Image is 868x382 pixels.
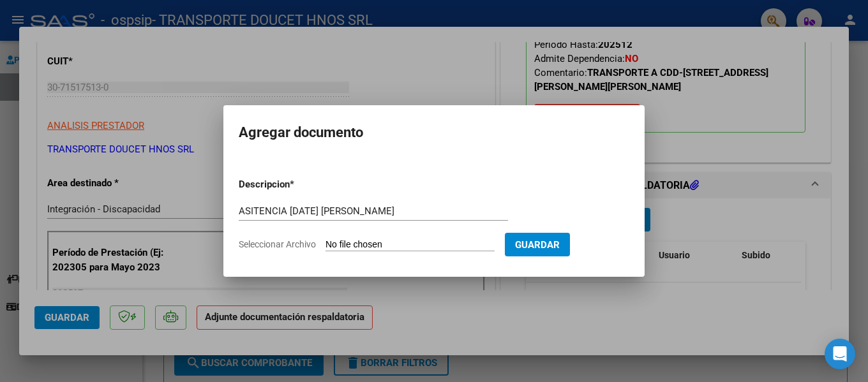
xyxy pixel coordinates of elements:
[239,177,356,192] p: Descripcion
[239,121,629,145] h2: Agregar documento
[239,239,316,249] span: Seleccionar Archivo
[825,339,855,369] div: Open Intercom Messenger
[505,233,570,256] button: Guardar
[515,239,560,251] span: Guardar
